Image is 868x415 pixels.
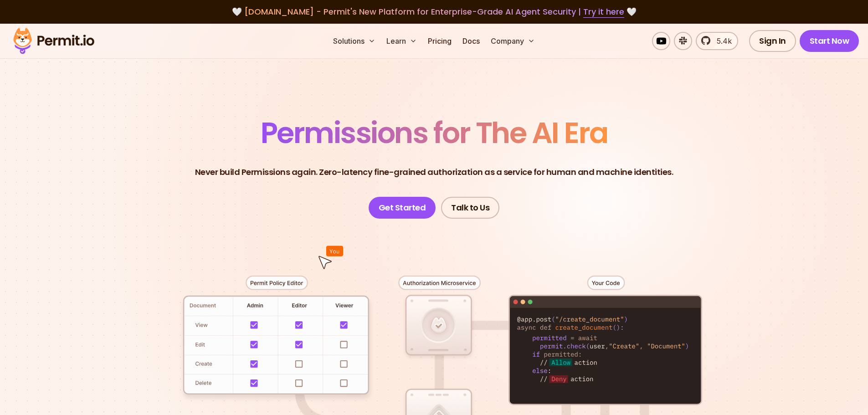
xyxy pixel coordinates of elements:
[369,197,436,219] a: Get Started
[424,32,455,50] a: Pricing
[459,32,483,50] a: Docs
[711,36,732,46] span: 5.4k
[441,197,499,219] a: Talk to Us
[261,113,608,153] span: Permissions for The AI Era
[800,30,859,52] a: Start Now
[383,32,421,50] button: Learn
[583,6,624,18] a: Try it here
[696,32,738,50] a: 5.4k
[329,32,379,50] button: Solutions
[9,26,98,56] img: Permit logo
[487,32,539,50] button: Company
[195,166,673,179] p: Never build Permissions again. Zero-latency fine-grained authorization as a service for human and...
[244,6,624,17] span: [DOMAIN_NAME] - Permit's New Platform for Enterprise-Grade AI Agent Security |
[749,30,796,52] a: Sign In
[22,5,846,18] div: 🤍 🤍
